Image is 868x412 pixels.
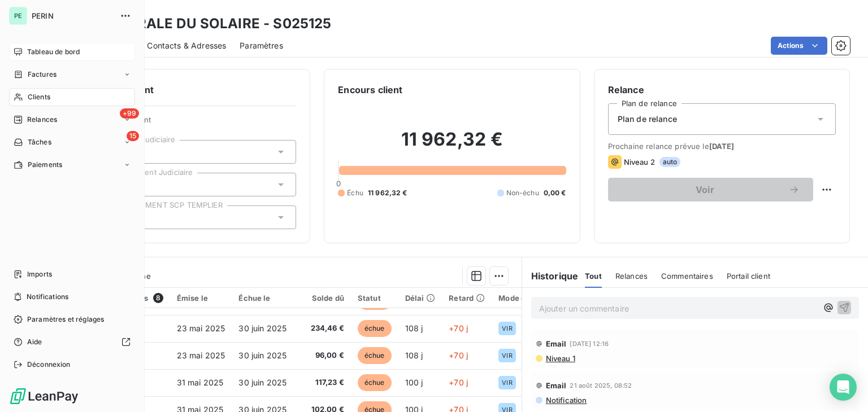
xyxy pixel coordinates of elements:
[622,185,788,194] span: Voir
[659,157,681,167] span: auto
[32,11,113,20] span: PERIN
[27,314,104,325] span: Paramètres et réglages
[153,293,163,303] span: 8
[9,333,135,351] a: Aide
[238,378,287,387] span: 30 juin 2025
[28,69,57,80] span: Factures
[27,47,80,57] span: Tableau de bord
[127,131,139,141] span: 15
[546,339,567,348] span: Email
[506,188,539,198] span: Non-échu
[27,292,68,302] span: Notifications
[9,7,27,25] div: PE
[91,115,296,131] span: Propriétés Client
[502,325,512,332] span: VIR
[238,350,287,360] span: 30 juin 2025
[358,293,392,303] div: Statut
[302,377,344,388] span: 117,23 €
[120,108,139,119] span: +99
[27,269,52,279] span: Imports
[830,374,857,401] div: Open Intercom Messenger
[358,374,392,391] span: échue
[405,323,423,333] span: 108 j
[624,157,655,166] span: Niveau 2
[709,142,735,151] span: [DATE]
[28,160,62,170] span: Paiements
[405,293,436,303] div: Délai
[570,382,632,389] span: 21 août 2025, 08:52
[544,188,566,198] span: 0,00 €
[240,40,283,51] span: Paramètres
[68,83,296,97] h6: Informations client
[177,350,225,360] span: 23 mai 2025
[502,352,512,359] span: VIR
[771,37,827,55] button: Actions
[9,387,79,405] img: Logo LeanPay
[545,396,587,405] span: Notification
[27,115,57,125] span: Relances
[498,293,570,303] div: Mode de règlement
[608,142,836,151] span: Prochaine relance prévue le
[727,271,770,280] span: Portail client
[238,323,287,333] span: 30 juin 2025
[238,293,289,303] div: Échue le
[585,271,602,280] span: Tout
[570,340,609,347] span: [DATE] 12:16
[545,354,575,363] span: Niveau 1
[338,83,402,97] h6: Encours client
[358,320,392,337] span: échue
[28,137,51,147] span: Tâches
[302,323,344,334] span: 234,46 €
[177,293,225,303] div: Émise le
[302,293,344,303] div: Solde dû
[546,381,567,390] span: Email
[27,360,71,370] span: Déconnexion
[147,40,226,51] span: Contacts & Adresses
[358,347,392,364] span: échue
[177,378,224,387] span: 31 mai 2025
[449,350,468,360] span: +70 j
[27,337,42,347] span: Aide
[336,179,341,188] span: 0
[347,188,363,198] span: Échu
[177,323,225,333] span: 23 mai 2025
[99,14,331,34] h3: GENERALE DU SOLAIRE - S025125
[608,178,813,201] button: Voir
[618,113,677,125] span: Plan de relance
[661,271,713,280] span: Commentaires
[405,378,423,387] span: 100 j
[28,92,50,102] span: Clients
[608,83,836,97] h6: Relance
[502,379,512,386] span: VIR
[449,323,468,333] span: +70 j
[449,293,485,303] div: Retard
[615,271,648,280] span: Relances
[449,378,468,387] span: +70 j
[368,188,407,198] span: 11 962,32 €
[302,350,344,361] span: 96,00 €
[405,350,423,360] span: 108 j
[338,128,566,162] h2: 11 962,32 €
[522,269,579,283] h6: Historique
